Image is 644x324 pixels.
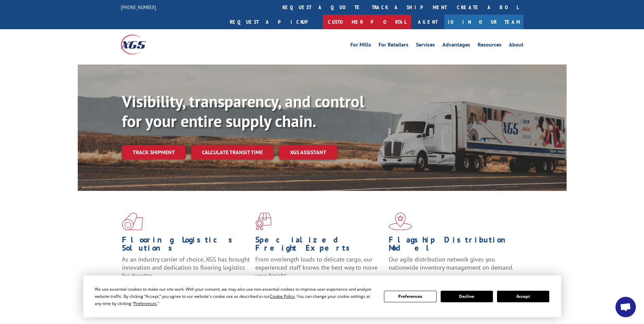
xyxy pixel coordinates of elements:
a: XGS ASSISTANT [279,145,337,160]
div: We use essential cookies to make our site work. With your consent, we may also use non-essential ... [95,286,376,307]
h1: Flooring Logistics Solutions [122,236,250,255]
span: As an industry carrier of choice, XGS has brought innovation and dedication to flooring logistics... [122,255,250,280]
a: Advantages [442,42,470,50]
a: About [509,42,523,50]
a: Services [416,42,435,50]
span: Preferences [134,301,157,306]
a: For Mills [350,42,371,50]
span: Cookie Policy [270,293,295,299]
p: From overlength loads to delicate cargo, our experienced staff knows the best way to move your fr... [255,255,384,286]
a: [PHONE_NUMBER] [121,4,156,11]
div: Cookie Consent Prompt [83,275,561,317]
a: Resources [478,42,501,50]
h1: Flagship Distribution Model [389,236,517,255]
div: Open chat [615,297,636,317]
a: Agent [411,15,444,29]
button: Accept [497,291,549,302]
button: Preferences [384,291,436,302]
h1: Specialized Freight Experts [255,236,384,255]
img: xgs-icon-flagship-distribution-model-red [389,213,412,230]
a: Join Our Team [444,15,523,29]
button: Decline [441,291,493,302]
img: xgs-icon-total-supply-chain-intelligence-red [122,213,143,230]
span: Our agile distribution network gives you nationwide inventory management on demand. [389,255,514,271]
b: Visibility, transparency, and control for your entire supply chain. [122,91,364,131]
img: xgs-icon-focused-on-flooring-red [255,213,271,230]
a: Track shipment [122,145,186,159]
a: Customer Portal [323,15,411,29]
a: For Retailers [379,42,408,50]
a: Calculate transit time [191,145,274,160]
a: Request a pickup [225,15,323,29]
